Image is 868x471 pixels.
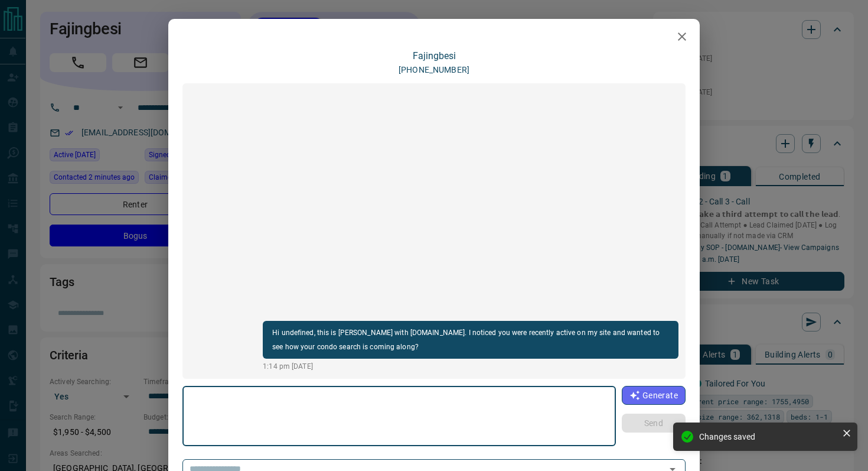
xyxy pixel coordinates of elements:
button: Generate [622,386,686,405]
a: Fajingbesi [413,50,456,61]
div: Changes saved [699,432,837,441]
p: 1:14 pm [DATE] [263,361,678,372]
p: Hi undefined, this is [PERSON_NAME] with [DOMAIN_NAME]. I noticed you were recently active on my ... [272,326,669,354]
p: [PHONE_NUMBER] [399,64,469,76]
